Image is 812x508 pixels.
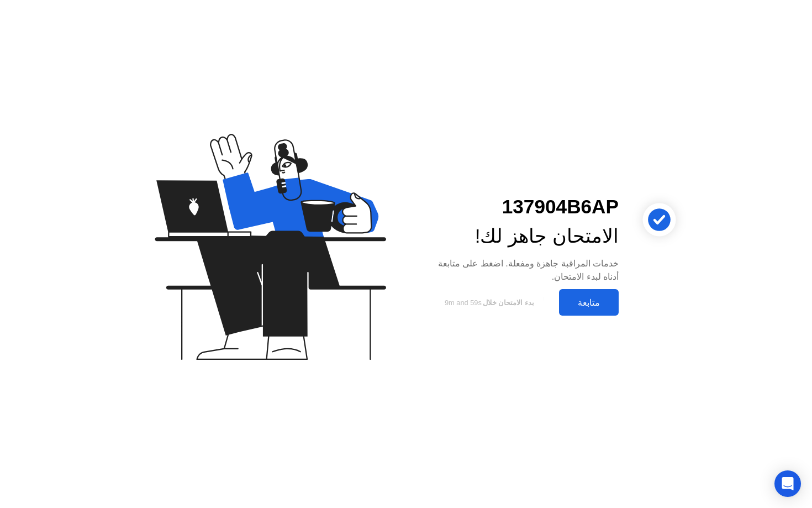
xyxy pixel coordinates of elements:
div: Open Intercom Messenger [774,470,801,497]
button: بدء الامتحان خلال9m and 59s [424,292,553,313]
button: متابعة [559,289,619,316]
div: خدمات المراقبة جاهزة ومفعلة. اضغط على متابعة أدناه لبدء الامتحان. [424,257,619,284]
div: 137904B6AP [424,192,619,222]
div: متابعة [562,297,615,308]
div: الامتحان جاهز لك! [424,222,619,251]
span: 9m and 59s [445,298,482,307]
